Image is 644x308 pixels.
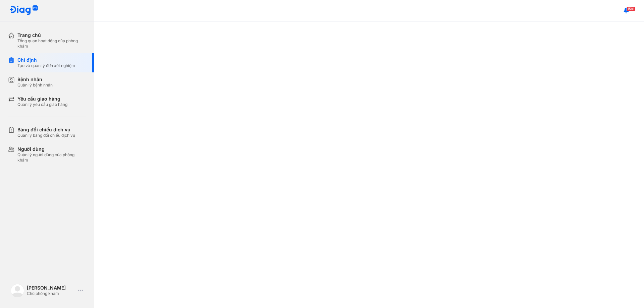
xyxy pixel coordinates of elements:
div: Quản lý người dùng của phòng khám [17,152,86,163]
div: [PERSON_NAME] [27,285,75,291]
div: Yêu cầu giao hàng [17,96,67,102]
div: Bệnh nhân [17,76,53,82]
div: Bảng đối chiếu dịch vụ [17,127,75,133]
div: Chủ phòng khám [27,291,75,296]
div: Quản lý bảng đối chiếu dịch vụ [17,133,75,138]
div: Người dùng [17,146,86,152]
div: Trang chủ [17,32,86,38]
div: Tạo và quản lý đơn xét nghiệm [17,63,75,68]
div: Tổng quan hoạt động của phòng khám [17,38,86,49]
img: logo [9,5,38,16]
img: logo [11,284,24,297]
span: 1591 [627,6,635,11]
div: Chỉ định [17,57,75,63]
div: Quản lý bệnh nhân [17,82,53,88]
div: Quản lý yêu cầu giao hàng [17,102,67,107]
